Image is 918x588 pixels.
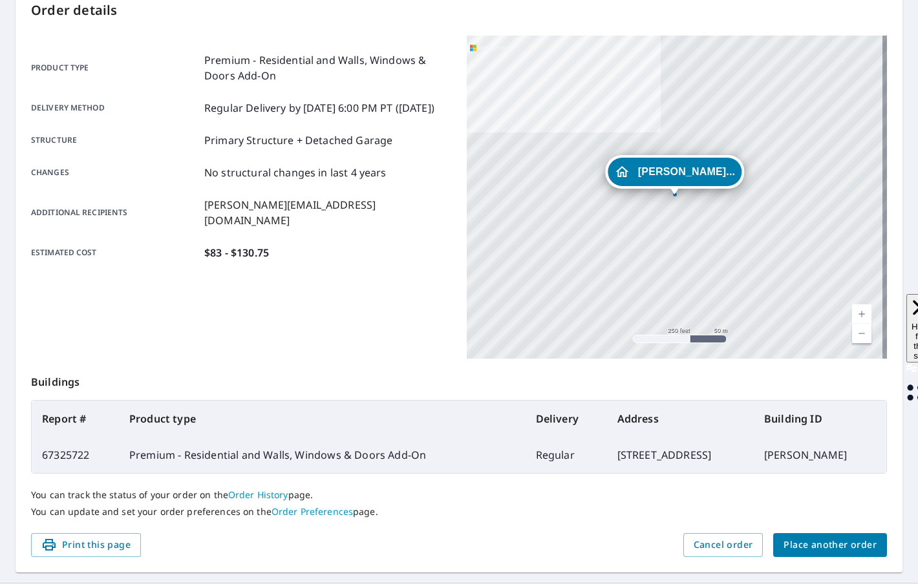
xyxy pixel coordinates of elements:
th: Address [607,401,754,437]
th: Report # [32,401,119,437]
p: Order details [31,1,887,20]
button: Print this page [31,533,141,557]
p: $83 - $130.75 [204,245,269,260]
p: Regular Delivery by [DATE] 6:00 PM PT ([DATE]) [204,100,434,116]
p: Structure [31,132,199,148]
button: Cancel order [683,533,763,557]
th: Delivery [526,401,607,437]
td: 67325722 [32,437,119,473]
p: Estimated cost [31,245,199,260]
span: Place another order [784,537,877,553]
button: Place another order [773,533,887,557]
td: [PERSON_NAME] [754,437,886,473]
a: Current Level 17, Zoom Out [852,324,871,343]
a: Order History [228,488,288,501]
span: Print this page [41,537,131,553]
p: [PERSON_NAME][EMAIL_ADDRESS][DOMAIN_NAME] [204,197,451,228]
td: [STREET_ADDRESS] [607,437,754,473]
p: Delivery method [31,100,199,116]
th: Product type [119,401,526,437]
th: Building ID [754,401,886,437]
td: Regular [526,437,607,473]
td: Premium - Residential and Walls, Windows & Doors Add-On [119,437,526,473]
p: Premium - Residential and Walls, Windows & Doors Add-On [204,52,451,83]
p: Additional recipients [31,197,199,228]
p: Product type [31,52,199,83]
p: Buildings [31,359,887,400]
p: Primary Structure + Detached Garage [204,132,392,148]
span: Cancel order [694,537,753,553]
span: [PERSON_NAME]... [638,167,735,176]
p: No structural changes in last 4 years [204,165,387,180]
p: Changes [31,165,199,180]
p: You can track the status of your order on the page. [31,489,887,501]
p: You can update and set your order preferences on the page. [31,506,887,518]
a: Current Level 17, Zoom In [852,304,871,324]
div: Dropped pin, building JOHN STEMPOWSKI, Residential property, 41407 Olivet Dr Sterling Heights, MI... [605,155,744,195]
a: Order Preferences [272,505,353,518]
